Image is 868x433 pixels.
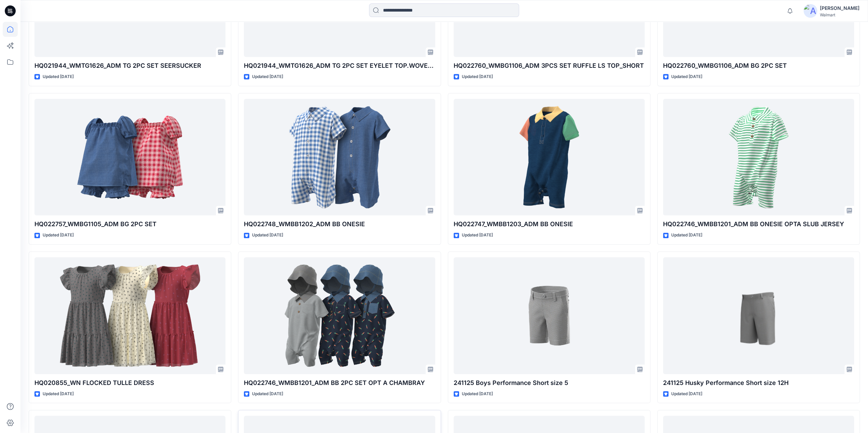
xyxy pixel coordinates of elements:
[34,61,225,71] p: HQ021944_WMTG1626_ADM TG 2PC SET SEERSUCKER
[34,99,225,216] a: HQ022757_WMBG1105_ADM BG 2PC SET
[454,257,645,374] a: 241125 Boys Performance Short size 5
[43,73,74,80] p: Updated [DATE]
[820,12,859,17] div: Walmart
[34,257,225,374] a: HQ020855_WN FLOCKED TULLE DRESS
[671,73,702,80] p: Updated [DATE]
[43,232,74,239] p: Updated [DATE]
[663,219,854,229] p: HQ022746_WMBB1201_ADM BB ONESIE OPTA SLUB JERSEY
[454,219,645,229] p: HQ022747_WMBB1203_ADM BB ONESIE
[462,73,493,80] p: Updated [DATE]
[462,232,493,239] p: Updated [DATE]
[252,73,283,80] p: Updated [DATE]
[34,219,225,229] p: HQ022757_WMBG1105_ADM BG 2PC SET
[454,99,645,216] a: HQ022747_WMBB1203_ADM BB ONESIE
[663,99,854,216] a: HQ022746_WMBB1201_ADM BB ONESIE OPTA SLUB JERSEY
[804,4,817,18] img: avatar
[244,257,435,374] a: HQ022746_WMBB1201_ADM BB 2PC SET OPT A CHAMBRAY
[244,219,435,229] p: HQ022748_WMBB1202_ADM BB ONESIE
[252,232,283,239] p: Updated [DATE]
[663,61,854,71] p: HQ022760_WMBG1106_ADM BG 2PC SET
[244,61,435,71] p: HQ021944_WMTG1626_ADM TG 2PC SET EYELET TOP.WOVEN BTTM
[34,378,225,388] p: HQ020855_WN FLOCKED TULLE DRESS
[244,99,435,216] a: HQ022748_WMBB1202_ADM BB ONESIE
[663,378,854,388] p: 241125 Husky Performance Short size 12H
[43,390,74,398] p: Updated [DATE]
[454,61,645,71] p: HQ022760_WMBG1106_ADM 3PCS SET RUFFLE LS TOP_SHORT
[671,390,702,398] p: Updated [DATE]
[663,257,854,374] a: 241125 Husky Performance Short size 12H
[244,378,435,388] p: HQ022746_WMBB1201_ADM BB 2PC SET OPT A CHAMBRAY
[252,390,283,398] p: Updated [DATE]
[671,232,702,239] p: Updated [DATE]
[462,390,493,398] p: Updated [DATE]
[454,378,645,388] p: 241125 Boys Performance Short size 5
[820,4,859,12] div: [PERSON_NAME]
